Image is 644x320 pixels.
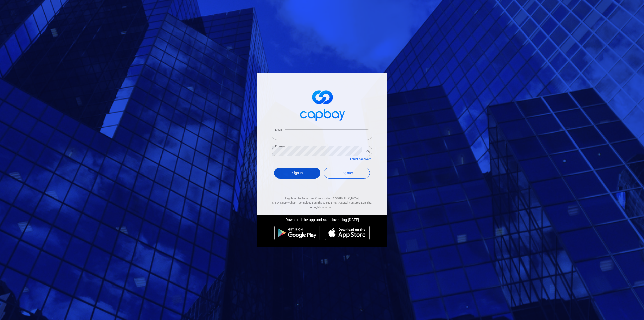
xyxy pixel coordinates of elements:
[253,215,391,223] div: Download the app and start investing [DATE]
[272,201,322,204] span: © Bay Supply Chain Technology Sdn Bhd
[275,128,282,132] label: Email
[340,171,353,175] span: Register
[275,144,287,148] label: Password
[272,191,372,210] div: Regulated by Securities Commission [GEOGRAPHIC_DATA]. & All rights reserved.
[297,86,347,123] img: logo
[274,226,320,240] img: android
[326,201,372,204] span: Bay Smart Capital Ventures Sdn Bhd.
[324,168,370,179] a: Register
[274,168,320,179] button: Sign In
[350,157,372,161] a: Forgot password?
[325,226,370,240] img: ios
